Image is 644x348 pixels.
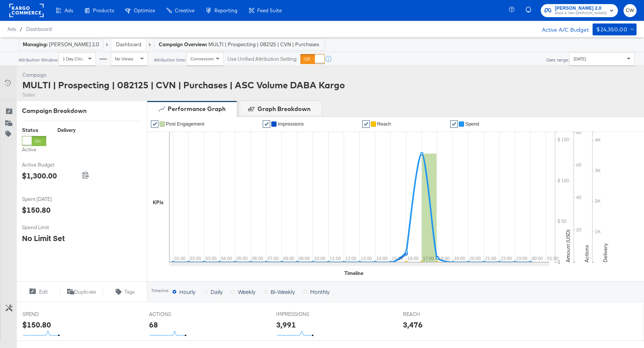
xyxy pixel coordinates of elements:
span: No Views [115,56,133,61]
div: KPIs [153,199,164,206]
button: CW [624,4,637,17]
span: Creative [175,7,195,13]
div: Attribution Window: [18,57,59,63]
span: Duplicate [74,288,96,295]
span: Edit [39,288,48,295]
div: Active A/C Budget [534,23,589,35]
div: Campaign Breakdown [22,107,141,115]
button: $24,350.00 [593,23,637,35]
span: Weekly [238,288,255,295]
span: Products [93,7,114,13]
div: Graph Breakdown [258,105,310,113]
span: Reporting [214,7,237,13]
a: ✔ [362,120,370,128]
a: Dashboard [116,41,141,48]
div: $1,300.00 [22,170,57,181]
div: Date range: [546,57,569,63]
div: Timeline [344,270,363,277]
span: MULTI | Prospecting | 082125 | CVN | Purchases | ASC Volume DABA Kargo [208,41,320,48]
span: [PERSON_NAME] 2.0 [555,4,607,12]
div: 3,991 [276,319,296,330]
div: No Limit Set [22,233,65,244]
strong: Managing: [23,41,48,47]
span: Reach [377,121,391,127]
span: Tags [124,288,135,295]
div: Campaign [22,72,345,79]
div: Performance Graph [168,105,225,113]
text: Delivery [602,243,609,262]
span: Spent [DATE] [22,196,78,203]
span: Feed Suite [257,7,282,13]
div: $24,350.00 [596,25,627,34]
span: Ads [7,26,16,32]
button: Tags [103,287,147,296]
div: 3,476 [403,319,423,330]
span: Ads [64,7,73,13]
strong: Campaign Overview: [159,41,207,47]
span: 1 Day Clicks [63,56,87,61]
span: Block & Tam ([PERSON_NAME]) [555,10,607,16]
div: [PERSON_NAME] 2.0 [23,41,99,48]
div: Status [22,127,46,134]
span: Active Budget [22,161,78,168]
span: Conversion [190,56,214,61]
span: Optimize [134,7,155,13]
span: Hourly [179,288,195,295]
span: IMPRESSIONS [276,311,332,318]
span: Impressions [278,121,304,127]
div: Delivery [57,127,76,134]
text: Actions [583,245,590,262]
button: Duplicate [60,287,104,296]
span: CW [626,6,634,15]
span: REACH [403,311,459,318]
span: ACTIONS [149,311,205,318]
span: SPEND [22,311,78,318]
span: Spend [465,121,479,127]
a: ✔ [450,120,458,128]
div: $150.80 [22,319,51,330]
span: Monthly [310,288,329,295]
label: Active [22,146,46,153]
text: Amount (USD) [565,230,571,262]
div: Attribution time: [154,57,186,63]
span: Daily [211,288,222,295]
div: $150.80 [22,205,51,215]
button: Edit [16,287,60,296]
div: 68 [149,319,158,330]
span: Spend Limit [22,224,78,231]
span: Bi-Weekly [271,288,295,295]
span: / [16,26,26,32]
label: Use Unified Attribution Setting: [227,56,297,63]
a: Dashboard [26,26,52,32]
div: Sales [22,91,345,98]
a: ✔ [263,120,270,128]
div: MULTI | Prospecting | 082125 | CVN | Purchases | ASC Volume DABA Kargo [22,79,345,91]
span: Post Engagement [166,121,204,127]
div: Timeline: [151,288,170,293]
button: [PERSON_NAME] 2.0Block & Tam ([PERSON_NAME]) [541,4,618,17]
a: ✔ [151,120,158,128]
span: [DATE] [574,56,586,61]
